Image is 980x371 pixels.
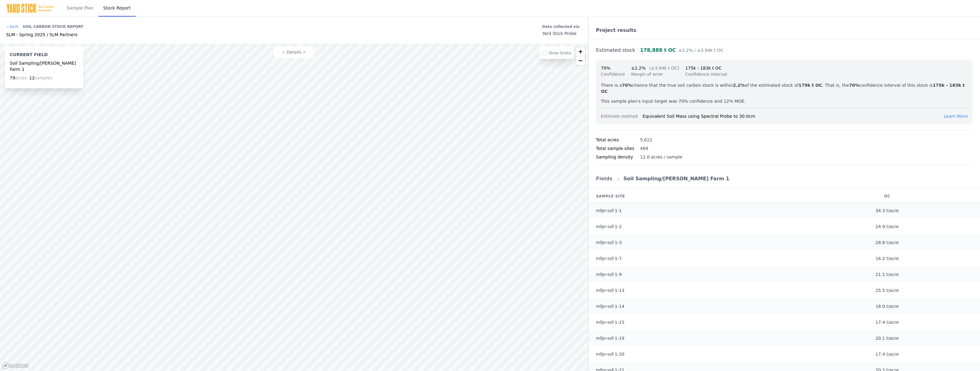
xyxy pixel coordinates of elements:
a: mfpr-ssf-1-19 [596,336,624,341]
div: 469 [640,145,648,151]
a: mfpr-ssf-1-1 [596,208,622,213]
a: mfpr-ssf-1-2 [596,224,622,229]
td: 18.0 t/acre [794,298,980,314]
strong: 70% [849,83,859,88]
strong: 2.2% [733,83,745,88]
div: Confidence [601,71,625,77]
a: back [6,24,19,29]
td: 34.3 t/acre [794,203,980,219]
td: 17.4 t/acre [794,314,980,330]
div: 5,622 [640,137,652,143]
a: mfpr-ssf-1-7 [596,256,622,261]
a: Project results [596,27,636,33]
th: Sample Site [589,190,794,203]
span: 175k - 183k t OC [685,66,722,71]
div: Soil Carbon Stock Report [23,22,84,32]
strong: 70% [622,83,632,88]
span: samples [35,75,52,80]
a: mfpr-ssf-1-14 [596,304,624,309]
span: acres [15,75,27,80]
strong: 179k t OC [798,83,822,88]
span: (±3.94k t OC) [649,66,679,71]
span: ±2.2% [631,66,646,71]
td: 16.2 t/acre [794,251,980,266]
p: This sample plan's input target was 70% confidence and 12% MOE. [601,98,968,104]
div: Data collected via [542,23,579,30]
div: Yard Stick Probe [542,30,579,36]
img: Yard Stick Logo [6,3,55,13]
a: Estimated stock [596,47,635,53]
div: Confidence interval [685,71,727,77]
button: Details [274,47,314,58]
a: mfpr-ssf-1-15 [596,320,624,325]
span: 70% [601,66,610,71]
p: There is a chance that the true soil carbon stock is within of the estimated stock of . That is, ... [601,82,968,94]
strong: 175k - 183k t OC [601,83,965,94]
div: Sampling density [596,154,640,160]
a: mfpr-ssf-1-9 [596,272,622,277]
td: 20.1 t/acre [794,330,980,346]
a: Mapbox logo [2,362,29,369]
div: Total acres [596,137,640,143]
th: OC [794,190,980,203]
div: 12.0 acres / sample [640,154,682,160]
div: Total sample sites [596,145,640,151]
div: 178,888 t OC [640,47,723,54]
div: 79 12 [7,75,81,86]
div: Soil Sampling/[PERSON_NAME] Farm 1 [10,60,78,72]
div: Current Field [10,52,78,60]
a: Fields [596,176,612,182]
div: Equivalent Soil Mass using Spectral Probe to 30.0cm [643,113,944,119]
div: Estimate method [601,113,643,119]
label: Show Strata [548,51,571,55]
td: 25.5 t/acre [794,282,980,298]
button: Zoom in [576,47,585,56]
a: mfpr-ssf-1-3 [596,240,622,245]
td: 28.8 t/acre [794,235,980,251]
span: Learn More [944,114,968,119]
div: Margin of error [631,71,679,77]
td: 24.9 t/acre [794,219,980,235]
button: Zoom out [576,56,585,65]
td: 17.4 t/acre [794,346,980,362]
a: mfpr-ssf-1-20 [596,352,624,357]
span: ±2.2% / ±3.94k t OC [678,48,723,53]
div: SLM - Spring 2025 / SLM Partners [6,32,83,38]
a: mfpr-ssf-1-13 [596,288,624,293]
div: Soil Sampling/[PERSON_NAME] Farm 1 [624,175,729,182]
td: 21.1 t/acre [794,266,980,282]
